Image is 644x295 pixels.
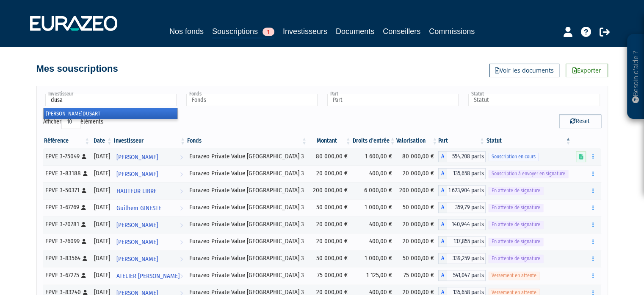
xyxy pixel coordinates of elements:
a: [PERSON_NAME] [113,148,186,165]
span: [PERSON_NAME] [116,166,158,182]
img: 1732889491-logotype_eurazeo_blanc_rvb.png [30,16,117,31]
span: 135,658 parts [447,168,486,179]
div: A - Eurazeo Private Value Europe 3 [438,219,486,230]
th: Part: activer pour trier la colonne par ordre croissant [438,134,486,148]
span: A [438,202,447,213]
td: 80 000,00 € [308,148,352,165]
div: EPVE 3-67769 [45,203,88,212]
td: 400,00 € [352,165,396,182]
span: 1 [263,28,274,36]
span: 554,208 parts [447,151,486,162]
i: Voir l'investisseur [180,200,183,216]
a: Investisseurs [283,25,327,37]
a: Documents [336,25,374,37]
i: Voir l'investisseur [180,217,183,233]
td: 6 000,00 € [352,182,396,199]
div: Eurazeo Private Value [GEOGRAPHIC_DATA] 3 [189,220,305,229]
div: EPVE 3-70781 [45,220,88,229]
div: EPVE 3-83564 [45,254,88,263]
a: ATELIER [PERSON_NAME] [113,267,186,284]
a: Exporter [566,64,608,77]
div: Eurazeo Private Value [GEOGRAPHIC_DATA] 3 [189,271,305,280]
i: [Français] Personne physique [81,205,86,210]
span: 137,855 parts [447,236,486,247]
span: [PERSON_NAME] [116,149,158,165]
h4: Mes souscriptions [36,64,118,74]
i: Voir l'investisseur [180,166,183,182]
td: 20 000,00 € [396,165,438,182]
div: EPVE 3-67275 [45,271,88,280]
p: Besoin d'aide ? [631,39,641,115]
span: En attente de signature [489,221,543,229]
td: 1 000,00 € [352,199,396,216]
div: [DATE] [94,203,110,212]
div: [DATE] [94,254,110,263]
span: [PERSON_NAME] [116,234,158,250]
td: 80 000,00 € [396,148,438,165]
td: 200 000,00 € [308,182,352,199]
td: 400,00 € [352,233,396,250]
div: EPVE 3-76099 [45,237,88,246]
th: Investisseur: activer pour trier la colonne par ordre croissant [113,134,186,148]
td: 75 000,00 € [396,267,438,284]
span: Versement en attente [489,272,539,280]
span: 541,047 parts [447,270,486,281]
span: En attente de signature [489,238,543,246]
a: Guilhem GINESTE [113,199,186,216]
div: Eurazeo Private Value [GEOGRAPHIC_DATA] 3 [189,169,305,178]
div: [DATE] [94,186,110,195]
span: A [438,185,447,196]
div: A - Eurazeo Private Value Europe 3 [438,236,486,247]
i: [Français] Personne physique [82,154,86,159]
span: 140,944 parts [447,219,486,230]
td: 50 000,00 € [396,199,438,216]
th: Valorisation: activer pour trier la colonne par ordre croissant [396,134,438,148]
span: 1 623,904 parts [447,185,486,196]
td: 1 125,00 € [352,267,396,284]
td: 20 000,00 € [308,216,352,233]
div: Eurazeo Private Value [GEOGRAPHIC_DATA] 3 [189,254,305,263]
td: 400,00 € [352,216,396,233]
div: [DATE] [94,271,110,280]
div: EPVE 3-50371 [45,186,88,195]
i: Voir l'investisseur [180,251,183,267]
i: [Français] Personne physique [82,188,86,193]
span: A [438,151,447,162]
label: Afficher éléments [43,115,103,129]
a: [PERSON_NAME] [113,165,186,182]
div: [DATE] [94,169,110,178]
a: [PERSON_NAME] [113,233,186,250]
li: [PERSON_NAME] RT [44,108,177,119]
i: Voir l'investisseur [180,268,183,284]
div: A - Eurazeo Private Value Europe 3 [438,270,486,281]
div: [DATE] [94,152,110,161]
div: Eurazeo Private Value [GEOGRAPHIC_DATA] 3 [189,203,305,212]
div: Eurazeo Private Value [GEOGRAPHIC_DATA] 3 [189,237,305,246]
span: Souscription en cours [489,153,539,161]
div: EPVE 3-75049 [45,152,88,161]
i: [Français] Personne physique [81,273,86,278]
th: Date: activer pour trier la colonne par ordre croissant [91,134,113,148]
a: Commissions [429,25,475,37]
button: Reset [559,115,601,128]
span: [PERSON_NAME] [116,251,158,267]
div: [DATE] [94,237,110,246]
span: 339,259 parts [447,253,486,264]
div: A - Eurazeo Private Value Europe 3 [438,185,486,196]
td: 50 000,00 € [308,250,352,267]
a: Voir les documents [489,64,559,77]
td: 50 000,00 € [396,250,438,267]
th: Droits d'entrée: activer pour trier la colonne par ordre croissant [352,134,396,148]
th: Référence : activer pour trier la colonne par ordre croissant [43,134,91,148]
i: [Français] Personne physique [83,290,88,295]
td: 75 000,00 € [308,267,352,284]
div: EPVE 3-83188 [45,169,88,178]
td: 1 000,00 € [352,250,396,267]
span: A [438,253,447,264]
i: [Français] Personne physique [81,222,86,227]
a: Souscriptions1 [212,25,274,39]
i: Voir l'investisseur [180,149,183,165]
td: 20 000,00 € [308,233,352,250]
i: Voir l'investisseur [180,183,183,199]
th: Montant: activer pour trier la colonne par ordre croissant [308,134,352,148]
